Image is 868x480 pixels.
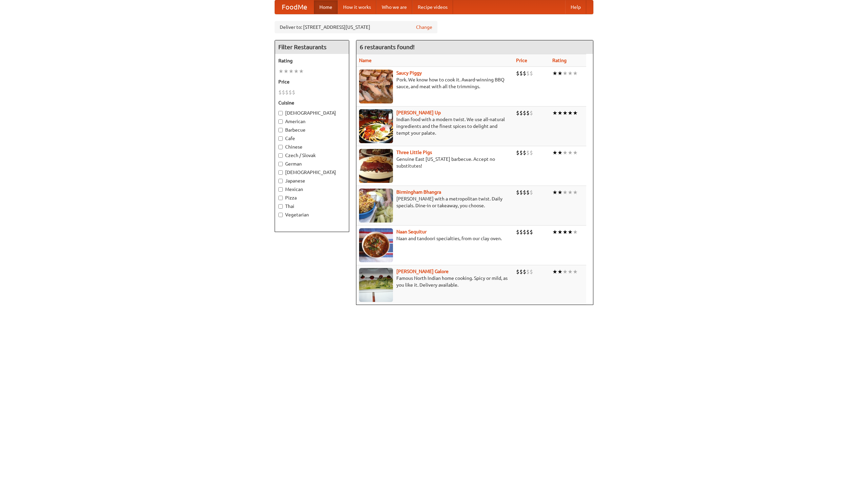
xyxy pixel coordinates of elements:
[563,109,568,117] li: ★
[278,177,346,184] label: Japanese
[523,109,526,117] li: $
[376,0,412,14] a: Who we are
[552,189,557,196] li: ★
[278,211,346,218] label: Vegetarian
[396,269,449,274] b: [PERSON_NAME] Galore
[278,194,346,201] label: Pizza
[573,189,578,196] li: ★
[526,228,530,236] li: $
[519,189,523,196] li: $
[530,228,533,236] li: $
[563,268,568,275] li: ★
[278,179,283,183] input: Japanese
[278,118,346,125] label: American
[516,149,519,156] li: $
[275,40,349,54] h4: Filter Restaurants
[568,189,573,196] li: ★
[396,189,441,195] a: Birmingham Bhangra
[278,162,283,166] input: German
[278,68,283,75] li: ★
[530,189,533,196] li: $
[523,149,526,156] li: $
[396,70,422,76] a: Saucy Piggy
[360,44,415,50] ng-pluralize: 6 restaurants found!
[557,109,563,117] li: ★
[530,70,533,77] li: $
[359,156,511,169] p: Genuine East [US_STATE] barbecue. Accept no substitutes!
[557,70,563,77] li: ★
[292,89,295,96] li: $
[516,70,519,77] li: $
[573,109,578,117] li: ★
[396,110,441,115] a: [PERSON_NAME] Up
[285,89,289,96] li: $
[568,268,573,275] li: ★
[516,228,519,236] li: $
[526,109,530,117] li: $
[278,203,346,210] label: Thai
[557,228,563,236] li: ★
[359,116,511,136] p: Indian food with a modern twist. We use all-natural ingredients and the finest spices to delight ...
[396,150,432,155] a: Three Little Pigs
[278,169,346,176] label: [DEMOGRAPHIC_DATA]
[568,228,573,236] li: ★
[278,153,283,158] input: Czech / Slovak
[516,189,519,196] li: $
[278,128,283,132] input: Barbecue
[278,187,283,192] input: Mexican
[359,70,393,103] img: saucy.jpg
[289,68,294,75] li: ★
[519,70,523,77] li: $
[278,160,346,167] label: German
[359,195,511,209] p: [PERSON_NAME] with a metropolitan twist. Daily specials. Dine-in or takeaway, you choose.
[568,149,573,156] li: ★
[396,229,427,234] a: Naan Sequitur
[294,68,299,75] li: ★
[278,143,346,150] label: Chinese
[359,76,511,90] p: Pork. We know how to cook it. Award-winning BBQ sauce, and meat with all the trimmings.
[516,109,519,117] li: $
[519,228,523,236] li: $
[359,275,511,288] p: Famous North Indian home cooking. Spicy or mild, as you like it. Delivery available.
[526,70,530,77] li: $
[523,189,526,196] li: $
[552,149,557,156] li: ★
[573,149,578,156] li: ★
[338,0,376,14] a: How it works
[278,99,346,106] h5: Cuisine
[359,149,393,183] img: littlepigs.jpg
[530,109,533,117] li: $
[526,189,530,196] li: $
[278,186,346,193] label: Mexican
[557,149,563,156] li: ★
[359,58,372,63] a: Name
[278,57,346,64] h5: Rating
[568,70,573,77] li: ★
[552,268,557,275] li: ★
[573,268,578,275] li: ★
[275,21,437,33] div: Deliver to: [STREET_ADDRESS][US_STATE]
[516,58,527,63] a: Price
[282,89,285,96] li: $
[412,0,453,14] a: Recipe videos
[359,235,511,242] p: Naan and tandoori specialties, from our clay oven.
[573,228,578,236] li: ★
[359,268,393,302] img: currygalore.jpg
[283,68,289,75] li: ★
[278,111,283,115] input: [DEMOGRAPHIC_DATA]
[573,70,578,77] li: ★
[563,149,568,156] li: ★
[519,149,523,156] li: $
[278,152,346,159] label: Czech / Slovak
[278,119,283,124] input: American
[563,70,568,77] li: ★
[278,127,346,133] label: Barbecue
[516,268,519,275] li: $
[359,228,393,262] img: naansequitur.jpg
[523,228,526,236] li: $
[557,268,563,275] li: ★
[359,189,393,223] img: bhangra.jpg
